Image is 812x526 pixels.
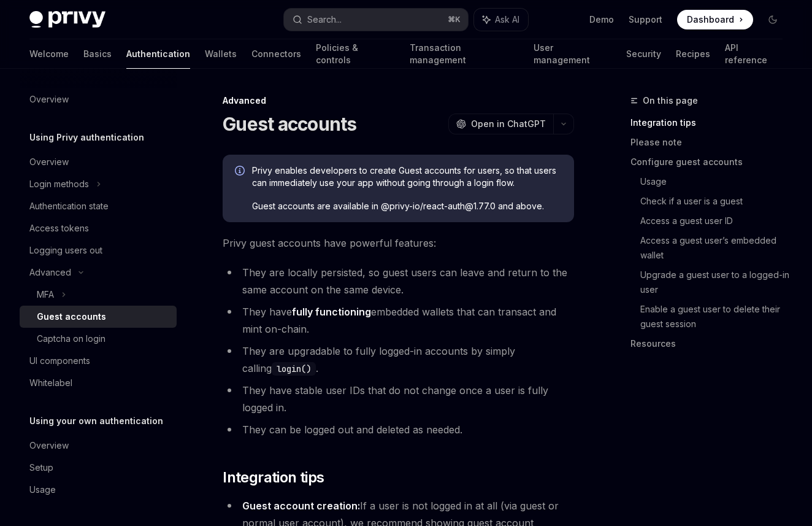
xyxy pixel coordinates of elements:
[37,331,105,346] div: Captcha on login
[223,382,574,416] li: They have stable user IDs that do not change once a user is fully logged in.
[251,39,301,69] a: Connectors
[37,287,54,302] div: MFA
[37,309,106,324] div: Guest accounts
[643,93,698,108] span: On this page
[126,39,190,69] a: Authentication
[29,177,89,191] div: Login methods
[292,306,371,318] strong: fully functioning
[20,435,177,457] a: Overview
[20,239,177,261] a: Logging users out
[29,354,90,368] div: UI components
[676,39,710,69] a: Recipes
[29,414,163,428] h5: Using your own authentication
[29,460,53,475] div: Setup
[626,39,661,69] a: Security
[20,306,177,328] a: Guest accounts
[20,350,177,372] a: UI components
[223,468,324,487] span: Integration tips
[20,88,177,110] a: Overview
[640,231,792,265] a: Access a guest user’s embedded wallet
[29,11,105,28] img: dark logo
[83,39,112,69] a: Basics
[20,457,177,479] a: Setup
[630,152,792,172] a: Configure guest accounts
[29,376,72,390] div: Whitelabel
[242,500,360,512] strong: Guest account creation:
[589,14,614,26] a: Demo
[223,264,574,298] li: They are locally persisted, so guest users can leave and return to the same account on the same d...
[223,342,574,377] li: They are upgradable to fully logged-in accounts by simply calling .
[29,199,109,214] div: Authentication state
[20,195,177,217] a: Authentication state
[316,39,395,69] a: Policies & controls
[223,113,357,135] h1: Guest accounts
[725,39,783,69] a: API reference
[235,166,247,178] svg: Info
[29,39,69,69] a: Welcome
[410,39,519,69] a: Transaction management
[20,151,177,173] a: Overview
[29,482,56,497] div: Usage
[272,362,316,376] code: login()
[29,155,69,169] div: Overview
[640,211,792,231] a: Access a guest user ID
[677,10,753,29] a: Dashboard
[448,114,553,134] button: Open in ChatGPT
[20,372,177,394] a: Whitelabel
[29,438,69,453] div: Overview
[252,200,562,212] span: Guest accounts are available in @privy-io/react-auth@1.77.0 and above.
[223,234,574,252] span: Privy guest accounts have powerful features:
[29,243,102,258] div: Logging users out
[448,15,461,25] span: ⌘ K
[252,164,562,189] span: Privy enables developers to create Guest accounts for users, so that users can immediately use yo...
[630,113,792,133] a: Integration tips
[307,12,342,27] div: Search...
[630,133,792,152] a: Please note
[640,191,792,211] a: Check if a user is a guest
[629,14,662,26] a: Support
[640,300,792,334] a: Enable a guest user to delete their guest session
[284,9,469,31] button: Search...⌘K
[687,14,734,26] span: Dashboard
[763,10,783,29] button: Toggle dark mode
[223,303,574,338] li: They have embedded wallets that can transact and mint on-chain.
[20,328,177,350] a: Captcha on login
[20,217,177,239] a: Access tokens
[29,221,89,236] div: Access tokens
[29,265,71,280] div: Advanced
[495,14,519,26] span: Ask AI
[474,9,528,31] button: Ask AI
[223,421,574,438] li: They can be logged out and deleted as needed.
[29,92,69,107] div: Overview
[20,479,177,501] a: Usage
[205,39,237,69] a: Wallets
[640,265,792,300] a: Upgrade a guest user to a logged-in user
[223,95,574,107] div: Advanced
[640,172,792,191] a: Usage
[29,130,144,145] h5: Using Privy authentication
[471,118,546,130] span: Open in ChatGPT
[534,39,611,69] a: User management
[630,334,792,354] a: Resources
